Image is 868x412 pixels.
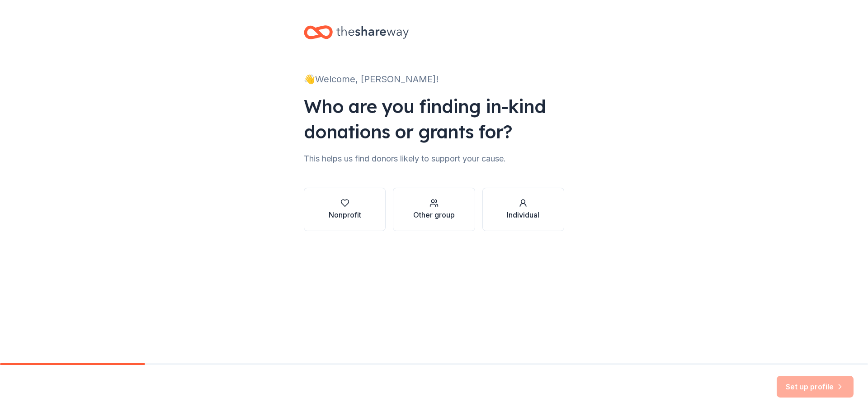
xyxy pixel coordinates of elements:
button: Other group [393,188,475,231]
div: This helps us find donors likely to support your cause. [304,152,564,166]
button: Nonprofit [304,188,386,231]
div: Individual [507,209,539,220]
div: Who are you finding in-kind donations or grants for? [304,94,564,144]
div: Nonprofit [329,209,361,220]
button: Individual [482,188,564,231]
div: 👋 Welcome, [PERSON_NAME]! [304,72,564,86]
div: Other group [413,209,455,220]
